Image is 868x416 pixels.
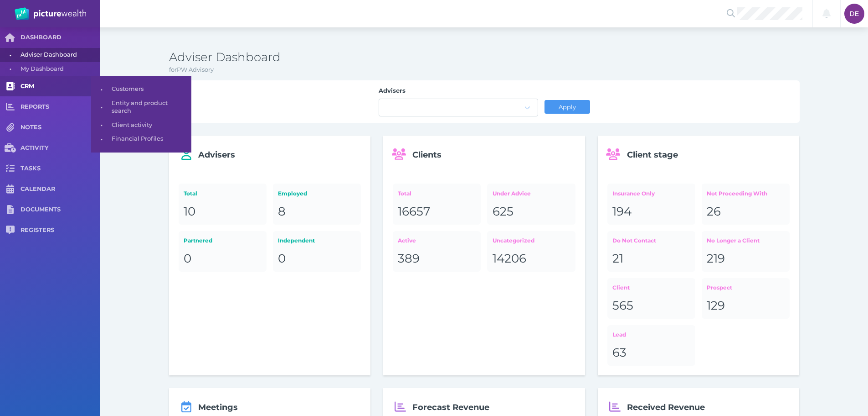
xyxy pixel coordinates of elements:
[21,124,100,132] span: NOTES
[493,190,531,197] span: Under Advice
[21,103,100,111] span: REPORTS
[278,237,315,244] span: Independent
[612,298,690,314] div: 565
[379,87,538,99] label: Advisers
[179,184,267,224] a: Total10
[612,251,690,267] div: 21
[198,150,235,160] span: Advisers
[112,96,188,118] span: Entity and product search
[707,237,760,244] span: No Longer a Client
[278,190,307,197] span: Employed
[184,190,197,197] span: Total
[844,4,864,24] div: Darcie Ercegovich
[612,204,690,220] div: 194
[393,184,481,224] a: Total16657
[169,50,800,65] h3: Adviser Dashboard
[112,132,188,146] span: Financial Profiles
[21,226,100,234] span: REGISTERS
[91,133,112,145] span: •
[278,251,356,267] div: 0
[707,298,785,314] div: 129
[91,96,191,118] a: •Entity and product search
[273,231,361,272] a: Independent0
[493,251,570,267] div: 14206
[544,100,590,114] button: Apply
[91,119,112,131] span: •
[21,165,100,173] span: TASKS
[91,101,112,113] span: •
[169,65,800,74] p: for PW Advisory
[21,34,100,42] span: DASHBOARD
[184,251,262,267] div: 0
[555,103,580,111] span: Apply
[612,331,626,338] span: Lead
[184,204,262,220] div: 10
[707,251,785,267] div: 219
[412,402,489,412] span: Forecast Revenue
[612,284,630,291] span: Client
[91,84,112,95] span: •
[627,402,705,412] span: Received Revenue
[493,204,570,220] div: 625
[273,184,361,224] a: Employed8
[278,204,356,220] div: 8
[707,204,785,220] div: 26
[198,402,238,412] span: Meetings
[850,10,859,17] span: DE
[707,284,732,291] span: Prospect
[627,150,678,160] span: Client stage
[15,7,86,20] img: PW
[707,190,767,197] span: Not Proceeding With
[91,118,191,132] a: •Client activity
[393,231,481,272] a: Active389
[112,118,188,132] span: Client activity
[412,150,442,160] span: Clients
[184,237,212,244] span: Partnered
[91,132,191,146] a: •Financial Profiles
[179,231,267,272] a: Partnered0
[21,185,100,193] span: CALENDAR
[612,237,656,244] span: Do Not Contact
[21,62,97,76] span: My Dashboard
[398,237,416,244] span: Active
[21,48,97,62] span: Adviser Dashboard
[112,82,188,96] span: Customers
[21,206,100,214] span: DOCUMENTS
[612,345,690,361] div: 63
[493,237,534,244] span: Uncategorized
[21,83,100,90] span: CRM
[21,144,100,152] span: ACTIVITY
[398,190,411,197] span: Total
[398,204,476,220] div: 16657
[487,184,575,224] a: Under Advice625
[91,82,191,96] a: •Customers
[612,190,655,197] span: Insurance Only
[398,251,476,267] div: 389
